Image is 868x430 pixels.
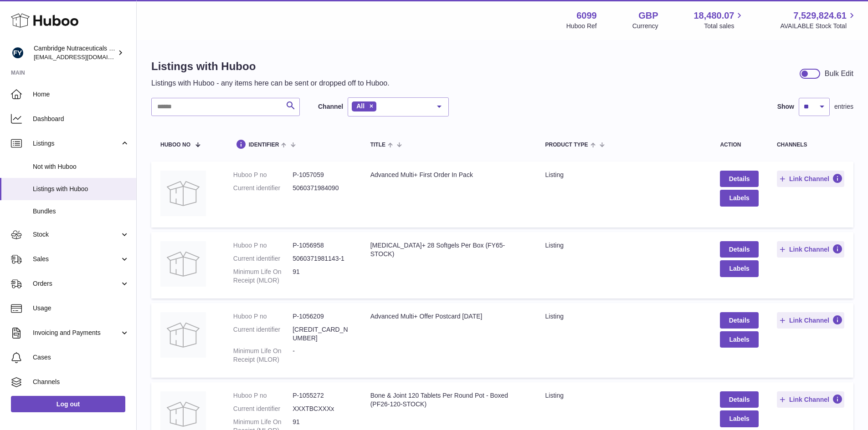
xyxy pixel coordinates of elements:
div: listing [545,241,702,250]
img: huboo@camnutra.com [11,46,25,60]
div: Advanced Multi+ Offer Postcard [DATE] [370,312,527,321]
span: Not with Huboo [33,162,129,171]
a: Details [720,312,759,329]
dd: 91 [293,268,352,285]
a: Log out [11,396,125,412]
div: channels [777,142,844,148]
div: action [720,142,759,148]
dt: Current identifier [233,325,293,343]
span: identifier [249,142,279,148]
dt: Current identifier [233,405,293,413]
dd: P-1055272 [293,391,352,400]
div: Bulk Edit [825,69,853,79]
strong: 6099 [576,10,597,22]
span: title [370,142,385,148]
span: Listings [33,139,120,148]
a: Details [720,391,759,408]
span: Invoicing and Payments [33,329,120,337]
dt: Minimum Life On Receipt (MLOR) [233,347,293,364]
dt: Huboo P no [233,391,293,400]
img: Advanced Multi+ First Order In Pack [160,171,206,216]
span: Bundles [33,207,129,216]
span: Channels [33,378,129,386]
a: Details [720,241,759,258]
img: Advanced Multi+ Offer Postcard September 2025 [160,312,206,358]
strong: GBP [638,10,658,22]
span: Sales [33,255,120,263]
span: Link Channel [789,175,829,183]
div: Currency [632,22,658,30]
span: Total sales [704,22,745,30]
dd: P-1056958 [293,241,352,250]
span: Home [33,90,129,99]
div: Cambridge Nutraceuticals Ltd [34,44,116,61]
dt: Minimum Life On Receipt (MLOR) [233,268,293,285]
dd: [CREDIT_CARD_NUMBER] [293,325,352,343]
span: All [356,102,365,110]
div: listing [545,391,702,400]
dt: Huboo P no [233,241,293,250]
span: Link Channel [789,245,829,253]
span: Huboo no [160,142,190,148]
dd: P-1057059 [293,171,352,179]
div: Huboo Ref [566,22,597,30]
span: AVAILABLE Stock Total [780,22,857,30]
button: Labels [720,410,759,427]
dd: 5060371984090 [293,184,352,192]
span: Link Channel [789,395,829,404]
span: Usage [33,304,129,313]
button: Link Channel [777,391,844,408]
span: entries [834,102,853,111]
dd: P-1056209 [293,312,352,321]
div: listing [545,312,702,321]
a: 7,529,824.61 AVAILABLE Stock Total [780,10,857,30]
dt: Huboo P no [233,171,293,179]
dt: Current identifier [233,184,293,192]
label: Show [777,102,794,111]
span: Stock [33,230,120,239]
span: Product Type [545,142,588,148]
button: Labels [720,190,759,206]
a: Details [720,171,759,187]
span: [EMAIL_ADDRESS][DOMAIN_NAME] [34,53,134,61]
dt: Current identifier [233,254,293,263]
button: Link Channel [777,312,844,329]
img: Vitamin D+ 28 Softgels Per Box (FY65-STOCK) [160,241,206,287]
dd: - [293,347,352,364]
dd: XXXTBCXXXx [293,405,352,413]
p: Listings with Huboo - any items here can be sent or dropped off to Huboo. [151,78,390,88]
span: Cases [33,353,129,362]
dt: Huboo P no [233,312,293,321]
button: Labels [720,260,759,277]
button: Link Channel [777,241,844,258]
span: Dashboard [33,115,129,123]
a: 18,480.07 Total sales [693,10,745,30]
div: listing [545,171,702,179]
span: 7,529,824.61 [793,10,847,22]
span: 18,480.07 [693,10,734,22]
div: [MEDICAL_DATA]+ 28 Softgels Per Box (FY65-STOCK) [370,241,527,258]
div: Advanced Multi+ First Order In Pack [370,171,527,179]
button: Link Channel [777,171,844,187]
span: Link Channel [789,316,829,324]
span: Orders [33,279,120,288]
h1: Listings with Huboo [151,59,390,74]
dd: 5060371981143-1 [293,254,352,263]
label: Channel [318,102,343,111]
div: Bone & Joint 120 Tablets Per Round Pot - Boxed (PF26-120-STOCK) [370,391,527,409]
button: Labels [720,331,759,348]
span: Listings with Huboo [33,185,129,193]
